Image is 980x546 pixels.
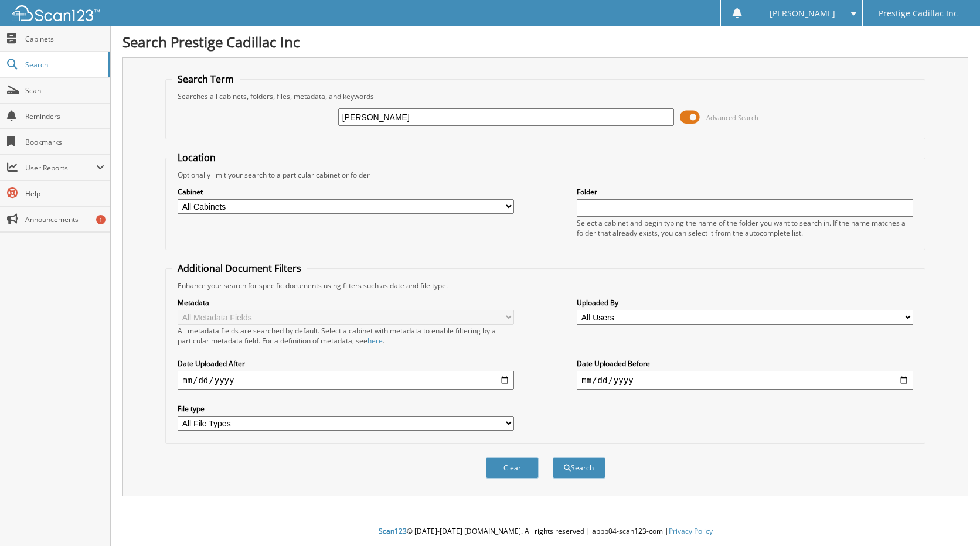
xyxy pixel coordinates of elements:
[25,163,96,173] span: User Reports
[12,5,100,21] img: scan123-logo-white.svg
[553,457,605,479] button: Search
[172,281,919,291] div: Enhance your search for specific documents using filters such as date and file type.
[577,359,913,368] label: Date Uploaded Before
[122,32,968,52] h1: Search Prestige Cadillac Inc
[178,326,514,346] div: All metadata fields are searched by default. Select a cabinet with metadata to enable filtering b...
[25,214,104,224] span: Announcements
[770,10,835,17] span: [PERSON_NAME]
[706,113,758,122] span: Advanced Search
[25,34,104,44] span: Cabinets
[96,215,106,224] div: 1
[577,187,913,197] label: Folder
[25,86,104,95] span: Scan
[25,189,104,199] span: Help
[178,298,514,308] label: Metadata
[669,526,713,536] a: Privacy Policy
[172,91,919,101] div: Searches all cabinets, folders, files, metadata, and keywords
[172,73,240,86] legend: Search Term
[178,371,514,390] input: start
[178,404,514,414] label: File type
[178,187,514,197] label: Cabinet
[577,298,913,308] label: Uploaded By
[172,262,307,275] legend: Additional Document Filters
[379,526,407,536] span: Scan123
[25,60,103,70] span: Search
[172,170,919,180] div: Optionally limit your search to a particular cabinet or folder
[879,10,958,17] span: Prestige Cadillac Inc
[577,218,913,238] div: Select a cabinet and begin typing the name of the folder you want to search in. If the name match...
[111,517,980,546] div: © [DATE]-[DATE] [DOMAIN_NAME]. All rights reserved | appb04-scan123-com |
[25,137,104,147] span: Bookmarks
[367,336,383,346] a: here
[577,371,913,390] input: end
[25,111,104,121] span: Reminders
[172,151,222,164] legend: Location
[178,359,514,368] label: Date Uploaded After
[486,457,539,479] button: Clear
